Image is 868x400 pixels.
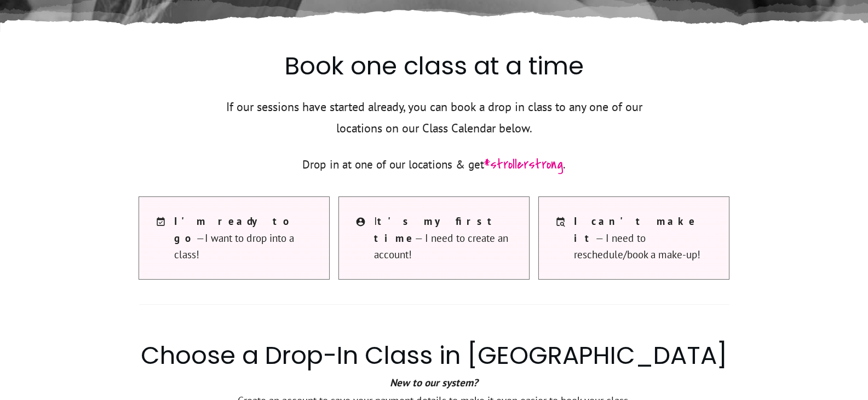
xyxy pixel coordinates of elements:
[374,213,519,263] span: I — I need to create an account!
[139,338,729,373] h2: Choose a Drop-In Class in [GEOGRAPHIC_DATA]
[374,215,498,244] strong: t's my first time
[226,99,642,136] span: If our sessions have started already, you can book a drop in class to any one of our locations on...
[390,376,478,389] strong: New to our system?
[209,49,659,96] h2: Book one class at a time
[174,213,319,263] span: —I want to drop into a class!
[574,213,718,263] span: — I need to reschedule/book a make-up!
[174,215,294,244] strong: I'm ready to go
[484,154,563,174] span: #strollerstrong
[574,215,697,244] strong: I can't make it
[302,157,566,172] span: Drop in at one of our locations & get .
